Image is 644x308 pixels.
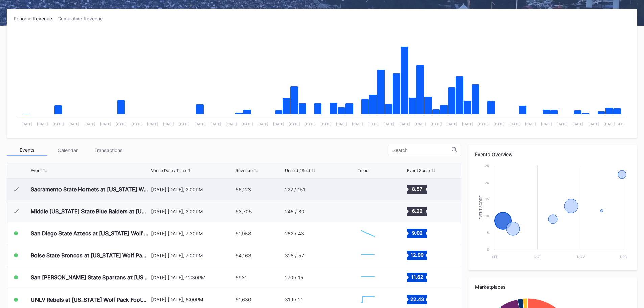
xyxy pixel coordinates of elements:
div: $6,123 [236,187,251,192]
div: Periodic Revenue [14,16,57,21]
div: [DATE] [DATE], 6:00PM [151,297,234,302]
text: [DATE] [352,122,363,126]
text: Nov [577,255,585,259]
text: 8.57 [412,186,422,192]
div: [DATE] [DATE], 12:30PM [151,275,234,280]
text: [DATE] [494,122,505,126]
div: 270 / 15 [285,275,303,280]
div: UNLV Rebels at [US_STATE] Wolf Pack Football [31,296,149,303]
text: 12.99 [411,252,424,258]
div: San [PERSON_NAME] State Spartans at [US_STATE] Wolf Pack Football [31,274,149,281]
text: Event Score [479,195,483,220]
text: [DATE] [320,122,332,126]
text: [DATE] [556,122,568,126]
div: Events [7,145,47,156]
text: [DATE] [257,122,268,126]
text: [DATE] [132,122,143,126]
svg: Chart title [358,225,378,242]
div: [DATE] [DATE], 7:00PM [151,253,234,258]
text: Sep [492,255,498,259]
div: $931 [236,275,247,280]
div: Middle [US_STATE] State Blue Raiders at [US_STATE] Wolf Pack [31,208,149,215]
text: [DATE] [100,122,111,126]
div: [DATE] [DATE], 7:30PM [151,231,234,236]
text: [DATE] [84,122,95,126]
text: [DATE] [116,122,127,126]
text: [DATE] [478,122,489,126]
div: Cumulative Revenue [57,16,108,21]
text: [DATE] [399,122,410,126]
text: 22.43 [410,296,424,302]
text: [DATE] [194,122,206,126]
div: Marketplaces [475,284,630,290]
div: San Diego State Aztecs at [US_STATE] Wolf Pack Football [31,230,149,237]
svg: Chart title [358,203,378,220]
div: Transactions [88,145,128,156]
div: Venue Date / Time [151,168,186,173]
div: Calendar [47,145,88,156]
text: [DATE] [541,122,552,126]
svg: Chart title [358,247,378,264]
text: [DATE] [37,122,48,126]
div: Event Score [407,168,430,173]
text: 20 [485,181,489,185]
div: 245 / 80 [285,209,304,214]
text: [DATE] [163,122,174,126]
text: 15 [485,197,489,201]
text: [DATE] [525,122,536,126]
div: [DATE] [DATE], 2:00PM [151,187,234,192]
text: [DATE] [68,122,79,126]
text: Oct [534,255,541,259]
div: Sacramento State Hornets at [US_STATE] Wolf Pack Football [31,186,149,193]
div: 282 / 43 [285,231,304,236]
text: Dec [620,255,627,259]
div: Boise State Broncos at [US_STATE] Wolf Pack Football (Rescheduled from 10/25) [31,252,149,259]
svg: Chart title [14,30,630,131]
div: Trend [358,168,368,173]
div: 222 / 151 [285,187,305,192]
text: [DATE] [289,122,300,126]
text: [DATE] [604,122,615,126]
text: [DATE] [431,122,442,126]
text: [DATE] [21,122,32,126]
div: 328 / 57 [285,253,304,258]
svg: Chart title [475,162,630,264]
text: 25 [485,164,489,168]
text: [DATE] [572,122,583,126]
text: [DATE] [415,122,426,126]
div: [DATE] [DATE], 2:00PM [151,209,234,214]
text: 5 [487,231,489,235]
text: [DATE] [305,122,316,126]
text: [DATE] [242,122,253,126]
text: [DATE] [462,122,473,126]
svg: Chart title [358,291,378,308]
div: 319 / 21 [285,297,303,302]
div: $3,705 [236,209,252,214]
text: 6.22 [412,208,422,214]
text: [DATE] [446,122,457,126]
text: 10 [485,214,489,218]
text: [DATE] [210,122,221,126]
div: $1,630 [236,297,251,302]
div: Unsold / Sold [285,168,310,173]
text: [DATE] [273,122,284,126]
div: Revenue [236,168,253,173]
text: 4 O… [618,122,626,126]
text: 0 [487,247,489,252]
text: [DATE] [383,122,395,126]
text: [DATE] [178,122,190,126]
svg: Chart title [358,181,378,198]
text: [DATE] [53,122,64,126]
text: 11.62 [411,274,423,280]
text: [DATE] [147,122,158,126]
div: Event [31,168,42,173]
div: $1,958 [236,231,251,236]
text: [DATE] [509,122,521,126]
div: $4,163 [236,253,251,258]
svg: Chart title [358,269,378,286]
div: Events Overview [475,151,630,157]
text: [DATE] [367,122,379,126]
text: [DATE] [226,122,237,126]
text: [DATE] [588,122,599,126]
text: [DATE] [336,122,347,126]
